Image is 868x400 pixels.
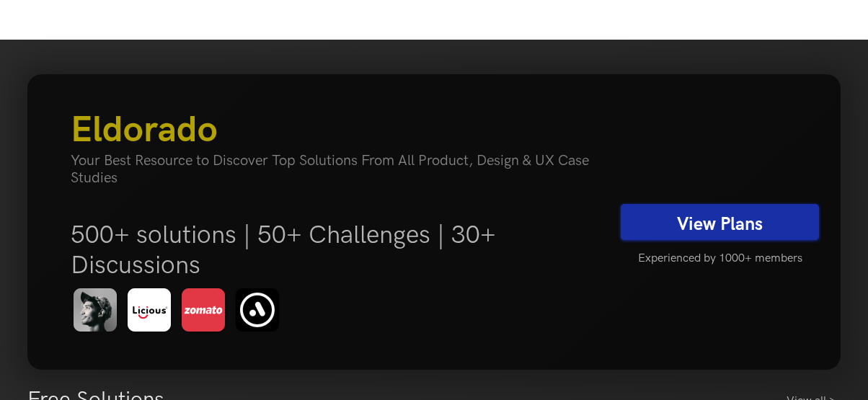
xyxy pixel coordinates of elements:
[621,204,819,240] a: View Plans
[71,152,610,187] h4: Your Best Resource to Discover Top Solutions From All Product, Design & UX Case Studies
[71,109,610,152] h3: Eldorado
[71,220,610,280] h5: 500+ solutions | 50+ Challenges | 30+ Discussions
[71,286,288,335] img: eldorado-banner-1.png
[621,244,819,274] h5: Experienced by 1000+ members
